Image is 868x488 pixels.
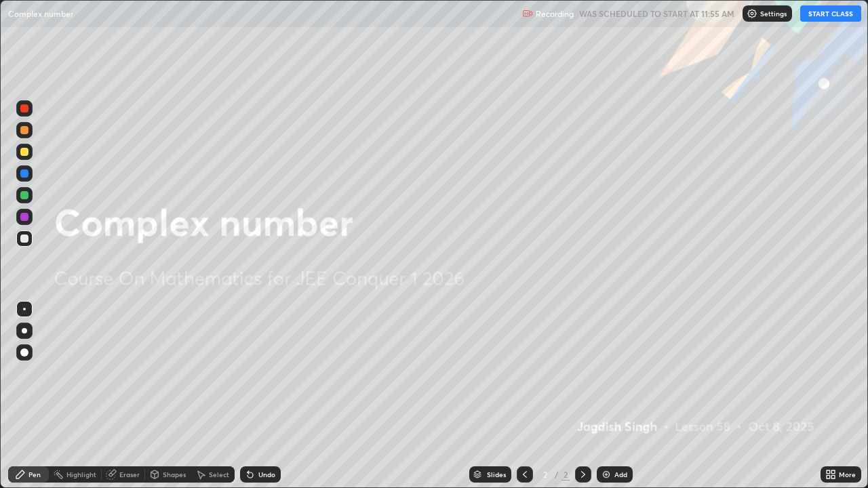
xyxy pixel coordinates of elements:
[258,471,275,478] div: Undo
[209,471,229,478] div: Select
[66,471,96,478] div: Highlight
[487,471,506,478] div: Slides
[536,9,574,19] p: Recording
[163,471,186,478] div: Shapes
[614,471,627,478] div: Add
[119,471,140,478] div: Eraser
[760,10,787,17] p: Settings
[522,8,533,19] img: recording.375f2c34.svg
[579,7,734,20] h5: WAS SCHEDULED TO START AT 11:55 AM
[800,5,861,22] button: START CLASS
[8,8,73,19] p: Complex number
[538,470,552,479] div: 2
[839,471,856,478] div: More
[747,8,757,19] img: class-settings-icons
[601,469,612,480] img: add-slide-button
[561,468,570,481] div: 2
[555,470,559,479] div: /
[28,471,41,478] div: Pen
